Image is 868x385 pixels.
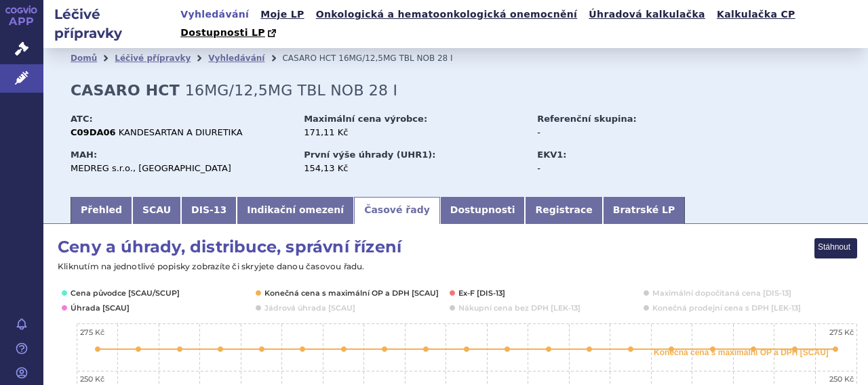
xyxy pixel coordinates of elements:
[537,127,690,139] div: -
[713,5,800,24] a: Kalkulačka CP
[304,127,524,139] div: 171,11 Kč
[669,346,674,352] path: květen 2025, 261.61. Konečná cena s maximální OP a DPH [SCAU].
[115,53,191,63] a: Léčivé přípravky
[218,346,223,352] path: červen 2024, 261.61. Konečná cena s maximální OP a DPH [SCAU].
[546,346,551,352] path: únor 2025, 261.61. Konečná cena s maximální OP a DPH [SCAU].
[537,114,636,124] strong: Referenční skupina:
[71,53,97,63] a: Domů
[58,261,365,271] text: Kliknutím na jednotlivé popisky zobrazíte či skryjete danou časovou řadu.
[751,346,756,352] path: červenec 2025, 261.61. Konečná cena s maximální OP a DPH [SCAU].
[43,5,176,43] h2: Léčivé přípravky
[628,346,633,352] path: duben 2025, 261.61. Konečná cena s maximální OP a DPH [SCAU].
[652,302,798,313] button: Show Konečná prodejní cena s DPH [LEK-13]
[458,302,579,313] button: Show Nákupní cena bez DPH [LEK-13]
[354,197,440,224] a: Časové řady
[464,346,469,352] path: prosinec 2024, 261.61. Konečná cena s maximální OP a DPH [SCAU].
[119,127,243,137] span: KANDESARTAN A DIURETIKA
[282,53,336,63] span: CASARO HCT
[181,197,237,224] a: DIS-13
[312,5,582,24] a: Onkologická a hematoonkologická onemocnění
[71,82,180,99] strong: CASARO HCT
[176,5,253,24] a: Vyhledávání
[815,239,857,258] button: View chart menu, Ceny a úhrady, distribuce, správní řízení
[136,346,141,352] path: duben 2024, 261.61. Konečná cena s maximální OP a DPH [SCAU].
[264,302,353,313] button: Show Jádrová úhrada [SCAU]
[304,150,435,160] strong: První výše úhrady (UHR1):
[132,197,181,224] a: SCAU
[300,346,305,352] path: srpen 2024, 261.61. Konečná cena s maximální OP a DPH [SCAU].
[264,288,436,298] button: Show Konečná cena s maximální OP a DPH [SCAU]
[208,53,264,63] a: Vyhledávání
[71,150,97,160] strong: MAH:
[603,197,685,224] a: Bratrské LP
[80,327,104,337] text: 275 Kč
[71,302,127,313] button: Show Úhrada [SCAU]
[71,162,291,175] div: MEDREG s.r.o., [GEOGRAPHIC_DATA]
[95,346,100,352] path: březen 2024, 261.61. Konečná cena s maximální OP a DPH [SCAU].
[537,162,690,175] div: -
[176,24,283,43] a: Dostupnosti LP
[525,197,602,224] a: Registrace
[58,236,401,258] span: Ceny a úhrady, distribuce, správní řízení
[458,288,506,298] button: Show Ex-F [DIS-13]
[304,114,427,124] strong: Maximální cena výrobce:
[180,27,265,38] span: Dostupnosti LP
[71,197,132,224] a: Přehled
[585,5,709,24] a: Úhradová kalkulačka
[177,346,182,352] path: květen 2024, 261.61. Konečná cena s maximální OP a DPH [SCAU].
[587,346,592,352] path: březen 2025, 261.61. Konečná cena s maximální OP a DPH [SCAU].
[440,197,526,224] a: Dostupnosti
[256,5,308,24] a: Moje LP
[338,53,452,63] span: 16MG/12,5MG TBL NOB 28 I
[71,127,116,137] strong: C09DA06
[237,197,354,224] a: Indikační omezení
[185,82,397,99] span: 16MG/12,5MG TBL NOB 28 I
[259,346,264,352] path: červenec 2024, 261.61. Konečná cena s maximální OP a DPH [SCAU].
[505,346,510,352] path: leden 2025, 261.61. Konečná cena s maximální OP a DPH [SCAU].
[710,346,715,352] path: červen 2025, 261.61. Konečná cena s maximální OP a DPH [SCAU].
[382,346,387,352] path: říjen 2024, 261.61. Konečná cena s maximální OP a DPH [SCAU].
[80,374,104,384] text: 250 Kč
[829,374,854,384] text: 250 Kč
[654,348,829,357] text: Konečná cena s maximální OP a DPH [SCAU]
[829,327,854,337] text: 275 Kč
[71,288,178,298] button: Show Cena původce [SCAU/SCUP]
[652,288,789,298] button: Show Maximální dopočítaná cena [DIS-13]
[341,346,347,352] path: září 2024, 261.61. Konečná cena s maximální OP a DPH [SCAU].
[833,346,838,352] path: září 2025, 261.61. Konečná cena s maximální OP a DPH [SCAU].
[423,346,429,352] path: listopad 2024, 261.61. Konečná cena s maximální OP a DPH [SCAU].
[95,346,838,352] g: Konečná cena s maximální OP a DPH [SCAU], line 2 of 8 with 19 data points. Y axis, Values.
[537,150,566,160] strong: EKV1:
[71,114,93,124] strong: ATC:
[304,162,524,175] div: 154,13 Kč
